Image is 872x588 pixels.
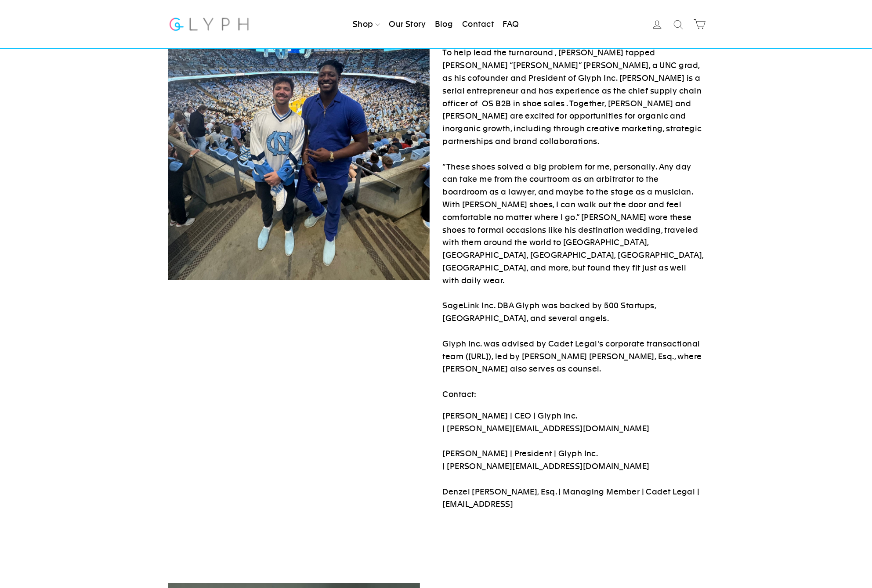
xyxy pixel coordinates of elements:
[459,14,497,34] a: Contact
[349,14,384,34] a: Shop
[385,14,429,34] a: Our Story
[860,256,872,332] iframe: Glyph - Referral program
[443,410,704,511] p: [PERSON_NAME] | CEO | Glyph Inc. | [PERSON_NAME][EMAIL_ADDRESS][DOMAIN_NAME] [PERSON_NAME] | Pres...
[499,14,523,34] a: FAQ
[168,12,250,36] img: Glyph
[349,14,523,34] ul: Primary
[431,14,457,34] a: Blog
